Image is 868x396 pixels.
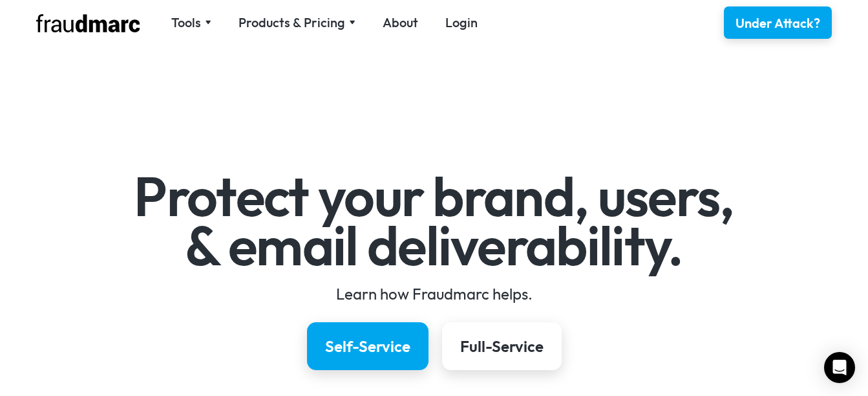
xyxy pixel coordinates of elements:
a: Full-Service [442,322,562,370]
a: About [383,14,418,32]
div: Open Intercom Messenger [824,352,855,383]
div: Full-Service [460,336,544,357]
div: Under Attack? [736,14,820,32]
div: Products & Pricing [238,14,345,32]
a: Self-Service [307,322,429,370]
div: Products & Pricing [238,14,355,32]
div: Self-Service [325,336,410,357]
h1: Protect your brand, users, & email deliverability. [59,172,809,270]
div: Tools [171,14,211,32]
div: Tools [171,14,201,32]
a: Under Attack? [724,6,832,39]
div: Learn how Fraudmarc helps. [59,283,809,304]
a: Login [445,14,478,32]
